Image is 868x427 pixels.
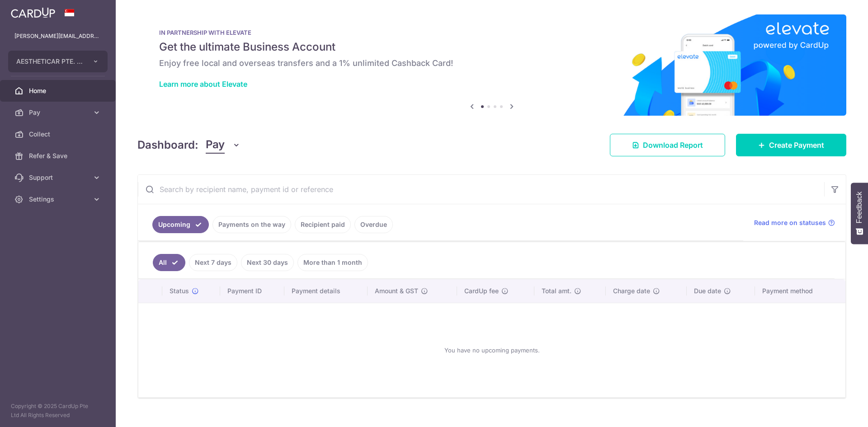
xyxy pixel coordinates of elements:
a: More than 1 month [297,254,368,271]
th: Payment details [284,279,368,303]
h5: Get the ultimate Business Account [159,40,825,54]
span: Feedback [855,192,863,223]
span: Home [29,86,89,95]
span: Pay [29,108,89,117]
a: Next 30 days [241,254,294,271]
a: Learn more about Elevate [159,80,247,89]
p: IN PARTNERSHIP WITH ELEVATE [159,29,825,36]
a: All [153,254,185,271]
a: Next 7 days [189,254,237,271]
img: Renovation banner [137,14,846,116]
span: CardUp fee [464,286,499,296]
a: Upcoming [152,216,209,233]
th: Payment ID [220,279,284,303]
a: Overdue [354,216,393,233]
span: Settings [29,195,89,204]
th: Payment method [755,279,845,303]
span: Create Payment [769,140,824,150]
span: Due date [694,286,721,296]
a: Create Payment [736,134,846,156]
span: Charge date [613,286,650,296]
input: Search by recipient name, payment id or reference [138,175,824,204]
span: Status [170,286,189,296]
button: Feedback - Show survey [851,183,868,244]
div: You have no upcoming payments. [149,310,835,390]
span: Total amt. [542,286,571,296]
span: AESTHETICAR PTE. LTD. [16,57,83,66]
h6: Enjoy free local and overseas transfers and a 1% unlimited Cashback Card! [159,58,825,69]
a: Payments on the way [212,216,291,233]
p: [PERSON_NAME][EMAIL_ADDRESS][DOMAIN_NAME] [14,32,101,41]
span: Support [29,173,89,182]
a: Recipient paid [295,216,351,233]
span: Collect [29,130,89,139]
span: Download Report [643,140,703,150]
span: Refer & Save [29,151,89,160]
a: Read more on statuses [754,218,835,227]
span: Amount & GST [375,286,418,296]
span: Pay [206,136,225,154]
a: Download Report [610,134,725,156]
h4: Dashboard: [137,137,198,153]
button: Pay [206,136,241,154]
img: CardUp [11,7,55,18]
button: AESTHETICAR PTE. LTD. [8,51,108,72]
span: Read more on statuses [754,218,826,227]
